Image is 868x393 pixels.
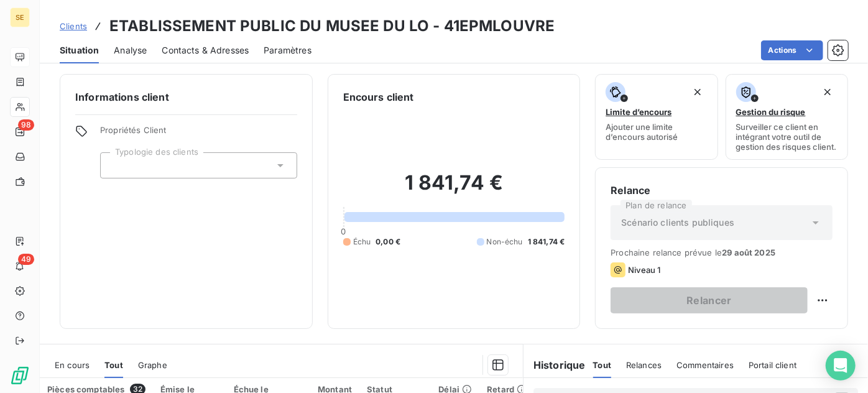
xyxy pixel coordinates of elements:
[736,122,838,152] span: Surveiller ce client en intégrant votre outil de gestion des risques client.
[376,236,400,247] span: 0,00 €
[611,183,833,198] h6: Relance
[138,360,167,370] span: Graphe
[10,366,30,386] img: Logo LeanPay
[826,351,856,381] div: Open Intercom Messenger
[628,265,660,275] span: Niveau 1
[100,125,297,142] span: Propriétés Client
[487,236,523,247] span: Non-échu
[736,107,806,117] span: Gestion du risque
[726,74,848,160] button: Gestion du risqueSurveiller ce client en intégrant votre outil de gestion des risques client.
[60,20,87,32] a: Clients
[606,107,672,117] span: Limite d’encours
[722,247,775,257] span: 29 août 2025
[606,122,707,142] span: Ajouter une limite d’encours autorisé
[528,236,565,247] span: 1 841,74 €
[109,15,555,37] h3: ETABLISSEMENT PUBLIC DU MUSEE DU LO - 41EPMLOUVRE
[595,74,718,160] button: Limite d’encoursAjouter une limite d’encours autorisé
[353,236,371,247] span: Échu
[18,119,34,131] span: 98
[111,160,121,171] input: Ajouter une valeur
[162,44,249,57] span: Contacts & Adresses
[104,360,123,370] span: Tout
[18,254,34,265] span: 49
[621,216,734,229] span: Scénario clients publiques
[626,360,662,370] span: Relances
[593,360,612,370] span: Tout
[75,90,297,104] h6: Informations client
[10,7,30,27] div: SE
[761,40,823,60] button: Actions
[264,44,312,57] span: Paramètres
[676,360,734,370] span: Commentaires
[55,360,90,370] span: En cours
[343,90,414,104] h6: Encours client
[60,44,99,57] span: Situation
[60,21,87,31] span: Clients
[341,226,346,236] span: 0
[749,360,796,370] span: Portail client
[611,287,808,313] button: Relancer
[10,122,29,142] a: 98
[114,44,147,57] span: Analyse
[611,247,833,257] span: Prochaine relance prévue le
[524,358,586,372] h6: Historique
[343,170,565,208] h2: 1 841,74 €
